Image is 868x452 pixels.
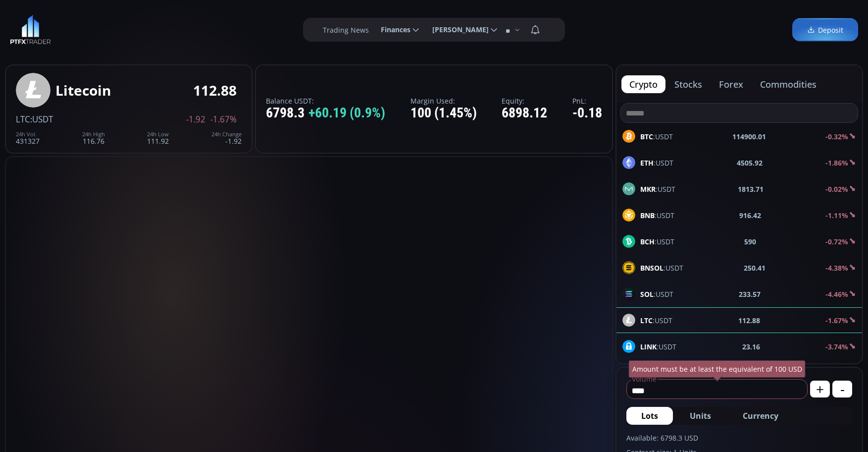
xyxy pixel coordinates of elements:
button: - [832,381,852,397]
span: +60.19 (0.9%) [308,106,385,121]
label: Trading News [323,25,369,35]
b: ETH [640,158,654,168]
div: 24h Change [211,131,242,137]
b: -3.74% [825,342,848,351]
button: commodities [752,75,824,93]
span: -1.92 [186,115,205,124]
span: :USDT [30,113,53,125]
button: Lots [626,407,673,425]
span: LTC [16,113,30,125]
b: -4.46% [825,289,848,299]
b: BNB [640,211,655,220]
span: Currency [743,410,778,422]
span: :USDT [640,131,673,142]
div: 111.92 [147,131,169,145]
div: Litecoin [55,83,111,98]
div: 24h High [82,131,105,137]
div: -1.92 [211,131,242,145]
b: MKR [640,184,656,194]
div: 6898.12 [502,106,547,121]
div: 100 (1.45%) [410,106,477,121]
b: BNSOL [640,263,664,273]
div: 112.88 [193,83,237,98]
b: BTC [640,132,653,141]
b: SOL [640,289,654,299]
span: :USDT [640,341,676,352]
span: Finances [374,20,410,40]
span: :USDT [640,236,674,247]
button: crypto [621,75,665,93]
span: :USDT [640,289,673,299]
b: 233.57 [739,289,761,299]
button: stocks [666,75,710,93]
b: LINK [640,342,657,351]
b: -0.32% [825,132,848,141]
label: PnL: [572,97,602,105]
b: -0.02% [825,184,848,194]
button: forex [711,75,751,93]
a: Deposit [792,18,858,42]
div: Amount must be at least the equivalent of 100 USD [629,360,806,378]
span: Lots [641,410,658,422]
span: :USDT [640,210,674,221]
button: Currency [728,407,793,425]
div: -0.18 [572,106,602,121]
div: 431327 [16,131,40,145]
span: :USDT [640,184,675,194]
button: + [810,381,830,397]
button: Units [675,407,726,425]
b: -4.38% [825,263,848,273]
label: Balance USDT: [266,97,385,105]
span: -1.67% [210,115,237,124]
div: 24h Low [147,131,169,137]
b: BCH [640,237,655,246]
b: -1.86% [825,158,848,168]
div: 6798.3 [266,106,385,121]
b: -1.11% [825,211,848,220]
div: 116.76 [82,131,105,145]
b: 250.41 [744,263,766,273]
span: :USDT [640,263,683,273]
b: 916.42 [739,210,761,221]
b: 23.16 [742,341,760,352]
b: 114900.01 [732,131,766,142]
span: [PERSON_NAME] [425,20,489,40]
div: 24h Vol. [16,131,40,137]
b: 590 [744,236,756,247]
span: Deposit [807,25,843,35]
label: Available: 6798.3 USD [626,433,852,443]
img: LOGO [10,15,51,45]
span: Units [690,410,711,422]
label: Equity: [502,97,547,105]
label: Margin Used: [410,97,477,105]
b: 4505.92 [737,158,763,168]
b: 1813.71 [738,184,764,194]
span: :USDT [640,158,673,168]
b: -0.72% [825,237,848,246]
